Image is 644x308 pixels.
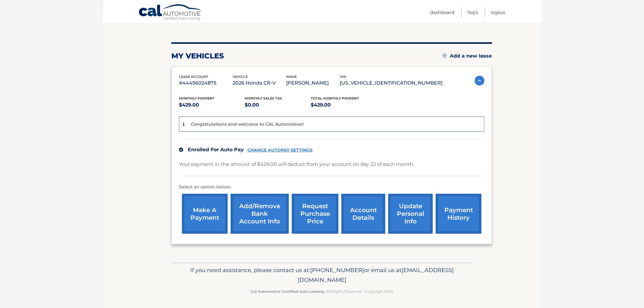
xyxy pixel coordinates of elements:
[247,148,313,153] a: CHANGE AUTOPAY SETTINGS
[231,194,289,234] a: Add/Remove bank account info
[340,75,346,79] span: vin
[179,79,233,87] p: #44456024875
[310,267,364,274] span: [PHONE_NUMBER]
[233,75,248,79] span: vehicle
[443,53,492,59] a: Add a new lease
[475,76,485,86] img: accordion-active.svg
[311,101,377,109] p: $429.00
[245,96,282,100] span: Monthly sales Tax
[175,288,469,295] p: - All Rights Reserved - Copyright 2025
[179,148,183,152] img: check.svg
[179,160,414,169] p: Your payment in the amount of $429.00 will deduct from your account on day 23 of each month.
[467,7,478,17] a: FAQ's
[251,289,324,294] strong: Cal Automotive Certified Auto Leasing
[179,184,485,191] p: Select an option below:
[182,194,228,234] a: make a payment
[286,75,297,79] span: name
[233,79,286,87] p: 2026 Honda CR-V
[138,4,202,22] a: Cal Automotive
[443,54,447,58] img: add.svg
[311,96,359,100] span: Total Monthly Payment
[175,265,469,285] p: If you need assistance, please contact us at: or email us at
[388,194,433,234] a: update personal info
[179,75,208,79] span: lease account
[491,7,506,17] a: Logout
[436,194,481,234] a: payment history
[188,147,244,152] span: Enrolled For Auto Pay
[292,194,338,234] a: request purchase price
[341,194,385,234] a: account details
[286,79,340,87] p: [PERSON_NAME]
[430,7,454,17] a: Dashboard
[245,101,311,109] p: $0.00
[191,121,304,127] p: Congratulations and welcome to CAL Automotive!!
[171,51,224,61] h2: my vehicles
[179,101,245,109] p: $429.00
[179,96,215,100] span: Monthly Payment
[340,79,443,87] p: [US_VEHICLE_IDENTIFICATION_NUMBER]
[298,267,454,283] span: [EMAIL_ADDRESS][DOMAIN_NAME]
